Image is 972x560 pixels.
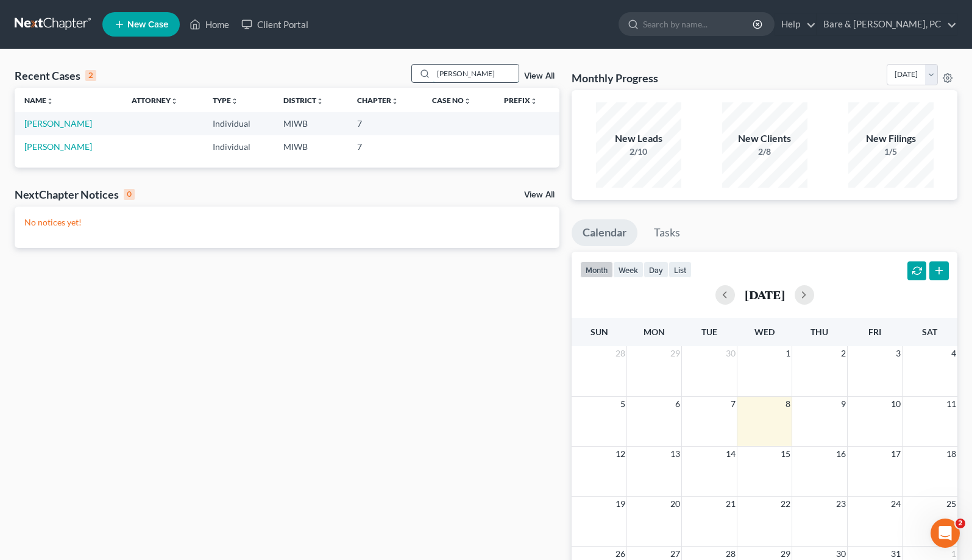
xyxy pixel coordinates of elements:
a: Case Nounfold_more [432,96,471,105]
i: unfold_more [171,97,178,105]
div: 2 [85,70,96,81]
span: Tue [701,327,717,337]
input: Search by name... [643,13,754,35]
i: unfold_more [391,97,399,105]
span: Wed [754,327,775,337]
h3: Monthly Progress [572,71,658,85]
span: 8 [784,397,792,411]
p: No notices yet! [24,216,550,229]
button: week [613,261,644,278]
i: unfold_more [231,97,238,105]
a: Typeunfold_more [213,96,238,105]
h2: [DATE] [745,288,785,301]
span: 11 [945,397,957,411]
i: unfold_more [464,97,471,105]
span: 15 [779,447,792,461]
td: MIWB [274,112,347,135]
div: New Filings [848,132,934,146]
span: 7 [729,397,737,411]
span: 2 [840,346,847,361]
span: 13 [669,447,681,461]
a: Calendar [572,219,637,246]
span: 29 [669,346,681,361]
td: MIWB [274,135,347,158]
td: 7 [347,112,422,135]
span: 19 [614,497,626,511]
span: Thu [811,327,828,337]
span: 25 [945,497,957,511]
span: 2 [956,519,965,528]
span: 9 [840,397,847,411]
span: 4 [950,346,957,361]
span: 6 [674,397,681,411]
span: Fri [868,327,881,337]
i: unfold_more [46,97,54,105]
div: New Clients [722,132,807,146]
span: 10 [890,397,902,411]
div: 0 [124,189,135,200]
a: View All [524,72,555,80]
a: [PERSON_NAME] [24,141,92,152]
a: Attorneyunfold_more [132,96,178,105]
button: day [644,261,669,278]
span: 24 [890,497,902,511]
iframe: Intercom live chat [931,519,960,548]
span: Mon [644,327,665,337]
span: 14 [725,447,737,461]
span: 1 [784,346,792,361]
span: Sat [922,327,937,337]
input: Search by name... [433,65,519,82]
a: Bare & [PERSON_NAME], PC [817,13,957,35]
span: 20 [669,497,681,511]
span: 30 [725,346,737,361]
span: 17 [890,447,902,461]
span: 18 [945,447,957,461]
i: unfold_more [530,97,537,105]
a: Home [183,13,235,35]
span: New Case [127,20,168,29]
button: list [669,261,692,278]
td: Individual [203,135,274,158]
div: 1/5 [848,146,934,158]
div: NextChapter Notices [15,187,135,202]
a: Client Portal [235,13,314,35]
td: 7 [347,135,422,158]
button: month [580,261,613,278]
a: Help [775,13,816,35]
a: Districtunfold_more [283,96,324,105]
a: Chapterunfold_more [357,96,399,105]
td: Individual [203,112,274,135]
span: 21 [725,497,737,511]
span: Sun [591,327,608,337]
a: Tasks [643,219,691,246]
div: Recent Cases [15,68,96,83]
a: [PERSON_NAME] [24,118,92,129]
a: View All [524,191,555,199]
span: 3 [895,346,902,361]
span: 5 [619,397,626,411]
span: 22 [779,497,792,511]
span: 16 [835,447,847,461]
span: 23 [835,497,847,511]
div: 2/10 [596,146,681,158]
span: 12 [614,447,626,461]
span: 28 [614,346,626,361]
div: New Leads [596,132,681,146]
a: Prefixunfold_more [504,96,537,105]
i: unfold_more [316,97,324,105]
a: Nameunfold_more [24,96,54,105]
div: 2/8 [722,146,807,158]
